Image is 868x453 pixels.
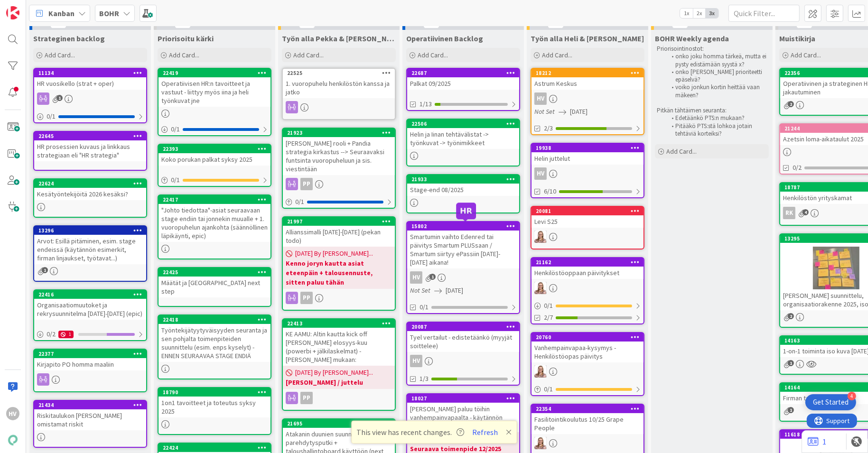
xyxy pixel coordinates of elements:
img: IH [534,437,547,449]
div: Astrum Keskus [532,77,644,90]
div: Määtät ja [GEOGRAPHIC_DATA] next step [159,277,271,297]
div: 22393Koko porukan palkat syksy 2025 [159,145,271,166]
a: 22418Työntekijätyytyväisyyden seuranta ja sen pohjalta toimenpiteiden suunnittelu (esim. enps kys... [158,314,271,379]
span: 1 [429,274,436,280]
div: 22425 [159,268,271,277]
a: 11134HR vuosikello (strat + oper)0/1 [33,68,147,123]
div: HV [6,407,19,420]
span: 1/13 [420,99,432,109]
a: 20760Vanhempainvapaa-kysymys - Henkilöstöopas päivitysIH0/1 [531,332,644,396]
div: 21933 [411,176,519,183]
div: HV [532,92,644,105]
a: 19938Helin juttelutHV6/10 [531,143,644,198]
b: Kenno joryn kautta asiat eteenpäin + talousennuste, sitten paluu tähän [286,259,392,287]
span: 2/7 [544,313,553,323]
div: 225251. vuoropuhelu henkilöstön kanssa ja jatko [283,69,395,98]
span: Kanban [48,8,75,19]
div: Allianssimalli [DATE]-[DATE] (pekan todo) [283,226,395,247]
li: voiko jonkun kortin heittää vaan mäkeen? [666,83,767,99]
div: 21997Allianssimalli [DATE]-[DATE] (pekan todo) [283,217,395,247]
span: 1 [56,95,63,101]
img: Visit kanbanzone.com [6,6,19,19]
div: 22416 [38,291,146,298]
div: Henkilöstöoppaan päivitykset [532,267,644,279]
div: IH [532,231,644,243]
div: Helin juttelut [532,152,644,165]
div: 21162 [536,259,644,266]
span: 1 [788,360,794,366]
div: RK [783,207,795,219]
div: 19938 [532,144,644,152]
span: Add Card... [666,147,697,156]
div: HV [534,167,547,180]
span: 6/10 [544,186,556,196]
b: [PERSON_NAME] / juttelu [286,378,392,387]
div: 22413 [283,319,395,328]
span: Support [20,1,43,13]
li: onko [PERSON_NAME] prioriteetti epäselvä? [666,68,767,84]
span: [DATE] [570,107,588,117]
div: 18212 [532,69,644,77]
div: 22525 [287,70,395,76]
div: 22506Helin ja Iinan tehtävälistat -> työnkuvat -> työnimikkeet [407,120,519,149]
div: 21923 [287,129,395,136]
button: Refresh [469,426,501,438]
div: 20081Levi S25 [532,207,644,228]
a: 20081Levi S25IH [531,206,644,250]
a: 15802Smartumin vaihto Edenred tai päivitys Smartum PLUSsaan / Smartum siirtyy ePassiin [DATE]-[DA... [406,221,520,314]
div: 13296Arvot: Esillä pitäminen, esim. stage endeissä (käytännön esimerkit, firman linjaukset, työta... [34,226,146,264]
div: 22416 [34,290,146,299]
div: 22525 [283,69,395,77]
div: 13296 [34,226,146,235]
span: 1 [42,267,48,273]
div: 20081 [532,207,644,215]
span: 1 [788,407,794,413]
span: 1/3 [420,374,429,384]
div: 22506 [411,120,519,127]
div: 22393 [163,146,271,152]
div: 22645HR prosessien kuvaus ja linkkaus strategiaan eli "HR strategia" [34,132,146,161]
div: 22416Organisaatiomuutoket ja rekrysuunnitelma [DATE]-[DATE] (epic) [34,290,146,320]
div: HR vuosikello (strat + oper) [34,77,146,90]
div: 0/1 [34,111,146,122]
span: Työn alla Heli & Iina [531,34,644,43]
span: 3x [706,9,719,18]
span: 2 [788,101,794,107]
span: 1x [680,9,693,18]
div: Tyel vertailut - edistetäänkö (myyjät soittelee) [407,331,519,352]
div: 22624Kesätyöntekijöitä 2026 kesäksi? [34,179,146,200]
div: [PERSON_NAME] rooli + Pandia strategia kirkastus --> Seuraavaksi funtsinta vuoropuheluun ja sis. ... [283,137,395,175]
div: Smartumin vaihto Edenred tai päivitys Smartum PLUSsaan / Smartum siirtyy ePassiin [DATE]-[DATE] a... [407,231,519,268]
div: 22377 [38,351,146,357]
div: 22419 [159,69,271,77]
span: 0/1 [420,302,429,312]
span: 0 / 1 [171,124,180,134]
div: PP [283,292,395,304]
div: 21434Riskitaulukon [PERSON_NAME] omistamat riskit [34,401,146,430]
a: 1 [808,436,826,447]
p: Priorisointinostot: [657,45,767,53]
span: 0 / 1 [544,301,553,311]
div: IH [532,282,644,294]
div: Operatiivisen HR:n tavoitteet ja vastuut - liittyy myös iina ja heli työnkuvat jne [159,77,271,107]
div: 0/1 [532,383,644,395]
div: 22419Operatiivisen HR:n tavoitteet ja vastuut - liittyy myös iina ja heli työnkuvat jne [159,69,271,107]
div: 20760Vanhempainvapaa-kysymys - Henkilöstöopas päivitys [532,333,644,362]
div: 22354 [536,406,644,412]
a: 187901on1 tavoitteet ja toteutus syksy 2025 [158,387,271,435]
div: Kesätyöntekijöitä 2026 kesäksi? [34,188,146,200]
a: 22687Palkat 09/20251/13 [406,68,520,111]
div: 19938Helin juttelut [532,144,644,165]
div: 22687 [407,69,519,77]
div: 22506 [407,120,519,128]
a: 21162Henkilöstöoppaan päivityksetIH0/12/7 [531,257,644,324]
div: 19938 [536,145,644,151]
div: 22645 [34,132,146,140]
span: [DATE] [446,286,463,296]
span: Strateginen backlog [33,34,105,43]
div: 22417 [163,196,271,203]
div: 20760 [532,333,644,342]
span: 0 / 1 [171,175,180,185]
img: IH [534,282,547,294]
div: 22377Kirjapito PO homma maaliin [34,350,146,370]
